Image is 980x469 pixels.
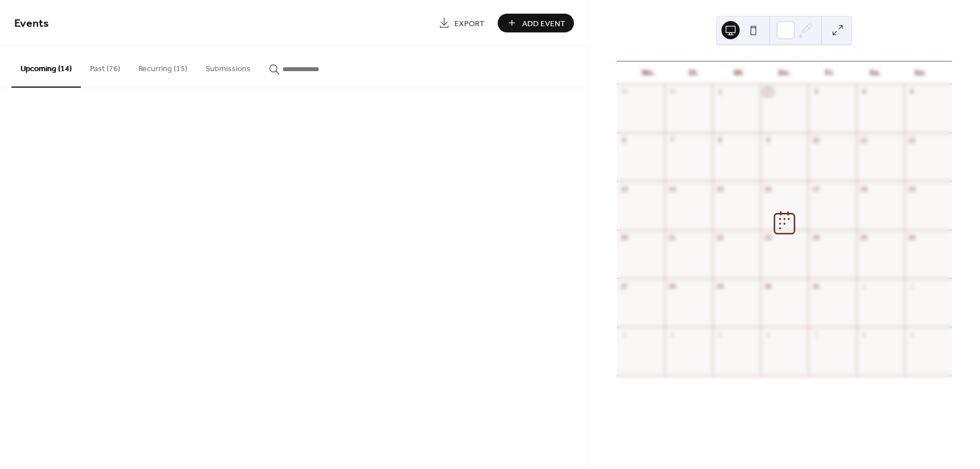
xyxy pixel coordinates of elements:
[764,330,772,339] div: 6
[668,184,676,193] div: 14
[908,184,916,193] div: 19
[620,184,629,193] div: 13
[860,282,868,290] div: 1
[897,61,943,84] div: So.
[908,282,916,290] div: 2
[811,136,820,145] div: 10
[860,88,868,96] div: 4
[908,136,916,145] div: 12
[716,233,724,242] div: 22
[454,18,485,30] span: Export
[668,88,676,96] div: 30
[498,14,574,32] button: Add Event
[14,13,49,35] span: Events
[908,88,916,96] div: 5
[908,330,916,339] div: 9
[196,46,260,87] button: Submissions
[764,136,772,145] div: 9
[860,330,868,339] div: 8
[620,330,629,339] div: 3
[860,136,868,145] div: 11
[430,14,493,32] a: Export
[716,184,724,193] div: 15
[11,46,81,88] button: Upcoming (14)
[761,61,807,84] div: Do.
[620,88,629,96] div: 29
[807,61,852,84] div: Fr.
[129,46,196,87] button: Recurring (15)
[852,61,898,84] div: Sa.
[668,136,676,145] div: 7
[716,88,724,96] div: 1
[764,88,772,96] div: 2
[716,330,724,339] div: 5
[716,136,724,145] div: 8
[668,233,676,242] div: 21
[81,46,129,87] button: Past (76)
[811,330,820,339] div: 7
[860,233,868,242] div: 25
[716,282,724,290] div: 29
[626,61,671,84] div: Mo.
[764,233,772,242] div: 23
[522,18,565,30] span: Add Event
[668,282,676,290] div: 28
[764,184,772,193] div: 16
[671,61,716,84] div: Di.
[716,61,762,84] div: Mi.
[811,88,820,96] div: 3
[811,282,820,290] div: 31
[620,136,629,145] div: 6
[811,184,820,193] div: 17
[860,184,868,193] div: 18
[908,233,916,242] div: 26
[620,233,629,242] div: 20
[620,282,629,290] div: 27
[668,330,676,339] div: 4
[764,282,772,290] div: 30
[811,233,820,242] div: 24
